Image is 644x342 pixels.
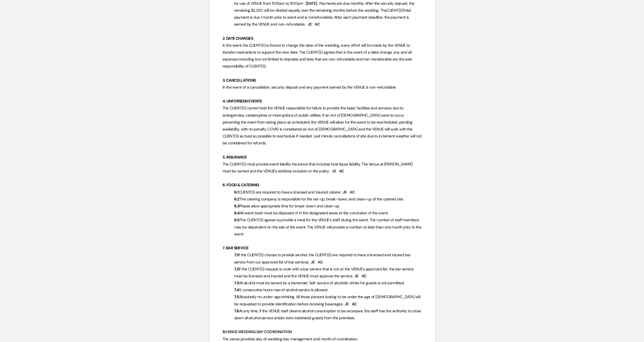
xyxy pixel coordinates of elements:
[239,203,340,208] span: Please allow appropriate time for break-down and clean-up.
[223,329,226,334] strong: 8.
[239,190,341,195] span: CLIENT(S) are required to have a licensed and insured caterer.
[361,273,367,279] span: AC
[234,252,412,264] span: If the CLIENT(S) choose to provide alcohol, the CLIENT(S) are required to have a licensed and ins...
[314,21,320,27] span: AC
[225,329,292,334] strong: VENUE WEDDING DAY COORDINATION
[234,203,239,208] strong: 6.3
[223,155,247,160] strong: 5. INSURANCE
[234,217,240,222] strong: 6.5
[344,301,349,307] span: JE
[223,245,249,250] strong: 7. BAR SERVICE
[234,197,239,202] strong: 6.2
[342,189,347,195] span: JE
[223,162,414,173] span: The CLIENT(S) must provide event liability insurance that includes host liquor liability. The Ven...
[223,85,396,90] span: In the event of a cancellation, security deposit and any payment earned by the VENUE is non-refun...
[234,8,412,27] span: Total payment is due 1 month prior to event and is nonrefundable. After each payment deadline, th...
[240,210,388,215] span: All event trash must be disposed of in the designated areas at the conclusion of the event.
[234,266,415,278] span: If the CLIENT(S) request to work with a bar service that is not on the VENUE's approved list, the...
[351,301,357,307] span: AC
[349,189,355,195] span: AC
[331,168,337,174] span: JE
[307,21,312,27] span: JE
[234,252,238,257] strong: 7.1
[234,266,239,271] strong: 7.2
[223,99,262,104] strong: 4. UNFORSEEN EVENTS
[234,1,416,13] span: . Payments are due monthly. After the security deposit, the remaining $2,250 will be divided equa...
[234,280,239,285] strong: 7.3
[234,308,422,320] span: At any time, if the VENUE staff deems alcohol consumption to be excessive, the staff has the auth...
[234,287,239,292] strong: 7.4
[223,43,413,69] span: In the event the CLIENT(S) is forced to change the date of the wedding, every effort will be made...
[339,168,345,174] span: AC
[239,287,328,292] span: 5 consecutive hours max of alcohol service is allowed.
[234,210,240,215] strong: 6.4
[223,78,256,83] strong: 3. CANCELLATIONS
[234,190,239,195] strong: 6.1
[239,280,405,285] span: All alcohol must be served by a bartender. Self-service of alcoholic drinks for guests is not per...
[305,0,318,7] span: [DATE]
[354,273,359,279] span: JE
[317,259,323,265] span: AC
[223,105,423,145] span: The CLIENT(S) cannot hold the VENUE responsible for failure to provide the basic facilities and s...
[239,197,404,202] span: The catering company is responsible for the set-up, break-down, and clean-up of the catered site.
[234,308,239,313] strong: 7.6
[223,36,253,41] strong: 2. DATE CHANGES
[234,294,239,299] strong: 7.5
[234,217,422,236] span: The CLIENT(S) agrees to provide a meal for the VENUE's staff during the event. The number of staf...
[387,8,403,13] span: CLIENT(S)
[223,182,259,187] strong: 6. FOOD & CATERING
[223,336,358,341] span: The venue provides day of wedding day management and month of coordination.
[310,259,315,265] span: JE
[234,294,421,306] span: Absolutely no under-age drinking. All those persons looking to be under the age of [DEMOGRAPHIC_D...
